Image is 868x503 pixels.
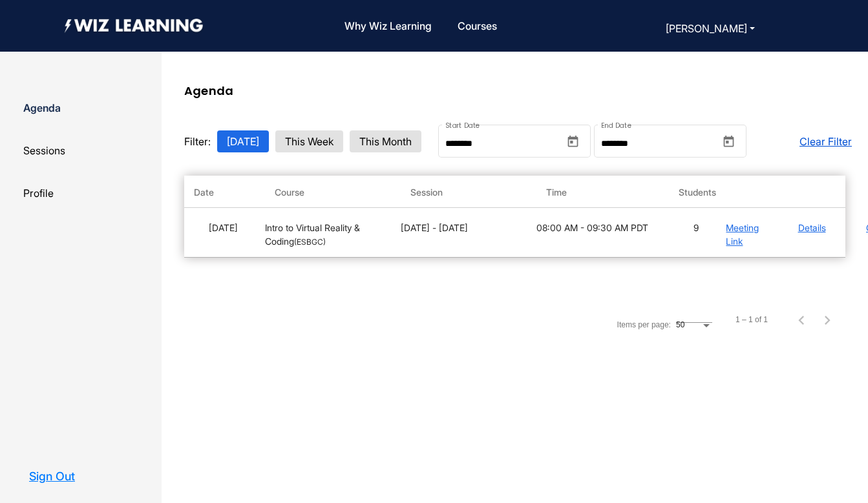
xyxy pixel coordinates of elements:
[452,12,502,40] a: Courses
[617,319,671,331] div: Items per page:
[275,130,343,152] button: This Week
[726,222,759,247] a: Meeting Link
[546,185,675,198] div: Time
[294,237,326,247] span: (ESBGC)
[194,185,271,198] div: Date
[339,12,437,40] a: Why Wiz Learning
[796,133,856,150] button: Clear Filter
[275,185,404,198] div: Course
[184,134,211,149] span: Filter:
[662,19,759,37] button: [PERSON_NAME]
[676,320,684,329] span: 50
[19,142,69,159] button: Sessions
[265,221,394,248] div: Intro to Virtual Reality & Coding
[19,99,65,116] button: Agenda
[401,221,530,248] div: [DATE] - [DATE]
[669,221,723,248] div: 9
[29,469,75,484] a: Sign Out
[217,130,269,152] button: [DATE]
[184,221,262,248] div: [DATE]
[798,222,826,233] a: Details
[23,187,54,200] span: Profile
[184,84,233,105] h2: Agenda
[562,130,584,153] button: Open calendar
[350,130,421,152] button: This Month
[679,185,731,198] div: Students
[676,320,712,330] mat-select: Items per page:
[410,185,540,198] div: Session
[717,130,740,153] button: Open calendar
[536,222,648,233] span: 08:00 AM - 09:30 AM PDT
[23,101,61,114] span: Agenda
[814,307,840,333] button: Next page
[19,185,58,201] button: Profile
[789,307,814,333] button: Previous page
[23,144,65,157] span: Sessions
[736,314,768,325] div: 1 – 1 of 1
